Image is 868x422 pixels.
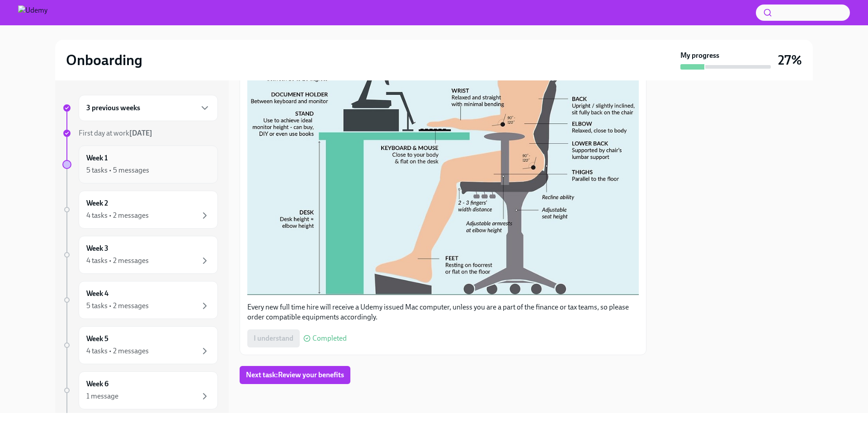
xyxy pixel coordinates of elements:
div: 4 tasks • 2 messages [86,256,149,266]
h3: 27% [778,52,802,68]
h6: Week 5 [86,334,108,344]
a: Week 54 tasks • 2 messages [62,326,218,364]
a: Week 45 tasks • 2 messages [62,281,218,319]
div: 1 message [86,391,118,401]
strong: My progress [680,51,719,61]
span: Completed [312,335,347,342]
a: Week 34 tasks • 2 messages [62,236,218,274]
img: Udemy [18,5,47,20]
a: First day at work[DATE] [62,128,218,138]
h6: Week 2 [86,198,108,208]
a: Week 15 tasks • 5 messages [62,145,218,183]
div: 5 tasks • 5 messages [86,165,149,175]
button: Next task:Review your benefits [240,366,350,384]
h6: Week 6 [86,379,108,389]
span: Next task : Review your benefits [246,370,344,380]
a: Week 61 message [62,371,218,409]
div: 3 previous weeks [79,95,218,121]
h6: 3 previous weeks [86,103,140,113]
strong: [DATE] [129,129,152,137]
h6: Week 4 [86,289,108,299]
h6: Week 1 [86,153,108,163]
span: First day at work [79,129,152,137]
p: Every new full time hire will receive a Udemy issued Mac computer, unless you are a part of the f... [247,302,639,322]
a: Week 24 tasks • 2 messages [62,191,218,229]
div: 4 tasks • 2 messages [86,346,149,356]
div: 5 tasks • 2 messages [86,301,149,311]
h6: Week 3 [86,244,108,253]
div: 4 tasks • 2 messages [86,211,149,220]
h2: Onboarding [66,51,142,69]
